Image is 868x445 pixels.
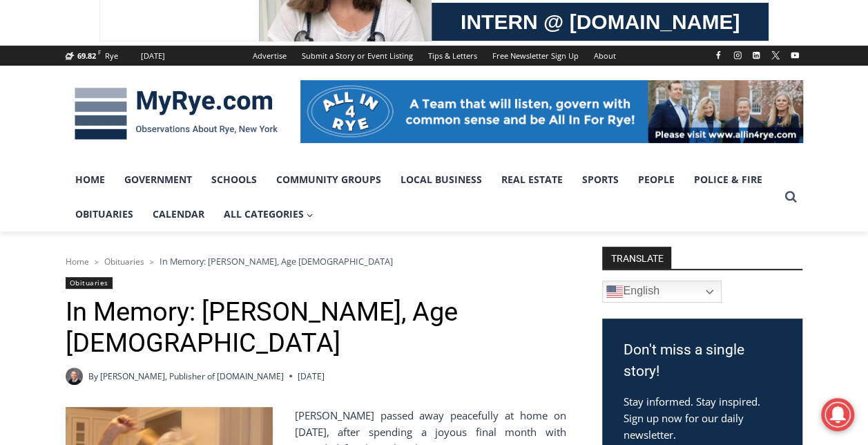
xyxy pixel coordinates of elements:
[4,142,135,195] span: Open Tues. - Sun. [PHONE_NUMBER]
[421,46,485,66] a: Tips & Letters
[729,47,746,64] a: Instagram
[492,162,572,197] a: Real Estate
[628,162,684,197] a: People
[748,47,764,64] a: Linkedin
[602,247,671,269] strong: TRANSLATE
[77,50,96,61] span: 69.82
[66,197,143,231] a: Obituaries
[778,184,803,209] button: View Search Form
[150,257,154,267] span: >
[623,339,782,383] h3: Don't miss a single story!
[391,162,492,197] a: Local Business
[267,162,391,197] a: Community Groups
[214,197,323,231] button: Child menu of All Categories
[66,256,89,267] a: Home
[485,46,586,66] a: Free Newsletter Sign Up
[602,281,722,303] a: English
[298,370,325,383] time: [DATE]
[66,78,287,150] img: MyRye.com
[66,296,566,359] h1: In Memory: [PERSON_NAME], Age [DEMOGRAPHIC_DATA]
[100,370,284,382] a: [PERSON_NAME], Publisher of [DOMAIN_NAME]
[245,46,294,66] a: Advertise
[105,50,118,62] div: Rye
[66,162,115,197] a: Home
[66,277,113,289] a: Obituaries
[115,162,202,197] a: Government
[300,80,803,142] img: All in for Rye
[606,283,623,300] img: en
[767,47,784,64] a: X
[143,197,214,231] a: Calendar
[684,162,772,197] a: Police & Fire
[141,50,165,62] div: [DATE]
[572,162,628,197] a: Sports
[294,46,421,66] a: Submit a Story or Event Listing
[1,139,139,172] a: Open Tues. - Sun. [PHONE_NUMBER]
[245,46,624,66] nav: Secondary Navigation
[66,368,83,385] a: Author image
[142,86,196,165] div: "clearly one of the favorites in the [GEOGRAPHIC_DATA] neighborhood"
[160,255,393,267] span: In Memory: [PERSON_NAME], Age [DEMOGRAPHIC_DATA]
[349,1,653,134] div: "The first chef I interviewed talked about coming to [GEOGRAPHIC_DATA] from [GEOGRAPHIC_DATA] in ...
[332,134,669,172] a: Intern @ [DOMAIN_NAME]
[787,47,803,64] a: YouTube
[361,138,640,169] span: Intern @ [DOMAIN_NAME]
[98,48,101,56] span: F
[623,393,782,443] p: Stay informed. Stay inspired. Sign up now for our daily newsletter.
[202,162,267,197] a: Schools
[104,256,144,267] a: Obituaries
[66,254,566,268] nav: Breadcrumbs
[95,257,99,267] span: >
[66,162,778,232] nav: Primary Navigation
[710,47,726,64] a: Facebook
[586,46,624,66] a: About
[88,370,98,383] span: By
